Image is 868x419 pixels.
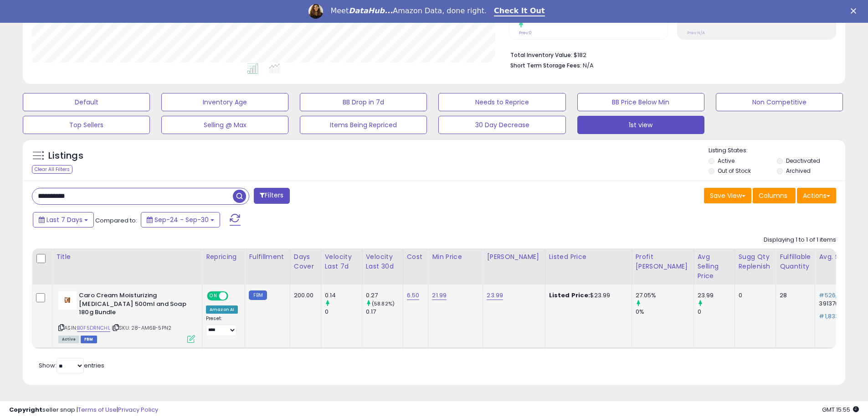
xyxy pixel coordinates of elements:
div: seller snap | | [9,406,158,414]
p: Listing States: [709,146,845,155]
span: | SKU: 28-AM6B-5PN2 [112,324,171,331]
b: Caro Cream Moisturizing [MEDICAL_DATA] 500ml and Soap 180g Bundle [79,291,190,319]
button: Last 7 Days [33,212,94,228]
div: 27.05% [636,291,693,300]
li: $182 [510,49,829,60]
button: Needs to Reprice [438,93,565,111]
div: Preset: [206,316,238,336]
h5: Listings [48,150,83,162]
span: #1,833 [819,312,839,321]
span: Sep-24 - Sep-30 [154,215,209,224]
button: Sep-24 - Sep-30 [141,212,220,228]
div: Velocity Last 7d [325,252,358,271]
button: Actions [797,188,836,203]
div: Profit [PERSON_NAME] [636,252,690,271]
i: DataHub... [349,6,393,15]
div: Avg Selling Price [698,252,731,281]
a: Check It Out [494,6,545,16]
div: Min Price [432,252,479,262]
div: ASIN: [58,291,195,342]
span: 2025-10-8 15:55 GMT [822,405,859,414]
div: Sugg Qty Replenish [739,252,772,271]
a: Privacy Policy [118,405,158,414]
div: Clear All Filters [32,165,72,174]
b: Short Term Storage Fees: [510,62,581,69]
div: 0.14 [325,291,362,300]
small: FBM [249,290,267,300]
button: Save View [704,188,751,203]
div: 200.00 [294,291,314,300]
div: 0 [325,308,362,316]
span: OFF [227,292,241,300]
span: #526,107 [819,291,846,300]
div: 28 [780,291,808,300]
div: Meet Amazon Data, done right. [330,6,487,16]
div: Listed Price [549,252,628,262]
span: Last 7 Days [46,215,82,224]
button: Non Competitive [716,93,843,111]
a: 23.99 [487,291,503,300]
button: Default [23,93,150,111]
img: 21S7C8+mKOL._SL40_.jpg [58,291,77,310]
div: 23.99 [698,291,734,300]
button: 1st view [577,116,704,134]
div: Repricing [206,252,241,262]
button: 30 Day Decrease [438,116,565,134]
strong: Copyright [9,405,42,414]
div: 0.17 [366,308,403,316]
a: B0F5DRNCHL [77,324,110,332]
span: ON [208,292,219,300]
div: Amazon AI [206,305,238,314]
b: Listed Price: [549,291,591,300]
div: Cost [407,252,425,262]
button: Filters [254,188,289,204]
div: 0% [636,308,693,316]
span: Compared to: [95,216,137,225]
label: Active [718,157,734,165]
div: Fulfillment [249,252,286,262]
button: Inventory Age [161,93,288,111]
a: 21.99 [432,291,447,300]
div: $23.99 [549,291,625,300]
button: Top Sellers [23,116,150,134]
div: Fulfillable Quantity [780,252,811,271]
div: 0 [698,308,734,316]
button: Items Being Repriced [300,116,427,134]
a: Terms of Use [78,405,117,414]
label: Archived [786,167,811,175]
div: Days Cover [294,252,317,271]
span: FBM [81,336,97,343]
label: Out of Stock [718,167,751,175]
div: 0.27 [366,291,403,300]
img: Profile image for Georgie [308,4,323,19]
span: All listings currently available for purchase on Amazon [58,336,79,343]
th: Please note that this number is a calculation based on your required days of coverage and your ve... [734,248,776,285]
div: Title [56,252,198,262]
label: Deactivated [786,157,820,165]
small: Prev: 0 [519,30,532,36]
button: Columns [753,188,796,203]
span: N/A [583,61,594,70]
button: BB Price Below Min [577,93,704,111]
span: Show: entries [39,361,104,370]
div: Close [851,8,860,14]
span: Columns [759,191,787,200]
small: (58.82%) [372,300,395,307]
div: Velocity Last 30d [366,252,399,271]
div: [PERSON_NAME] [487,252,541,262]
a: 6.50 [407,291,420,300]
small: Prev: N/A [687,30,705,36]
div: 0 [739,291,769,300]
b: Total Inventory Value: [510,51,572,59]
div: Displaying 1 to 1 of 1 items [764,236,836,244]
button: Selling @ Max [161,116,288,134]
button: BB Drop in 7d [300,93,427,111]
